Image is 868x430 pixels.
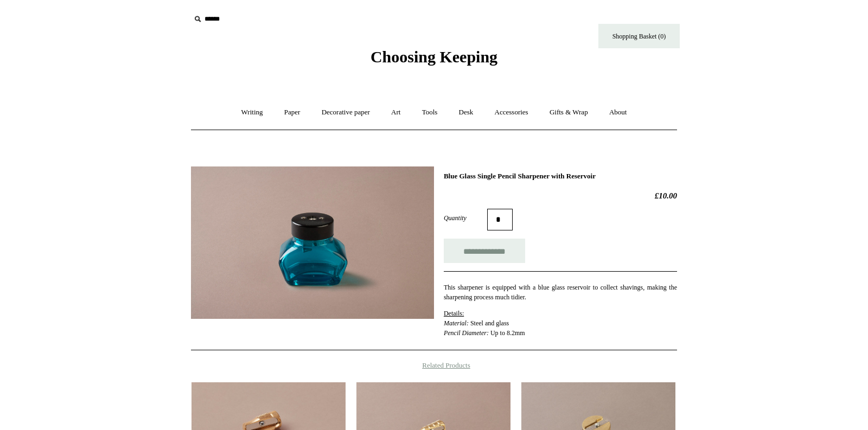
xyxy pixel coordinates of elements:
[449,98,483,127] a: Desk
[444,319,470,327] em: Material:
[312,98,380,127] a: Decorative paper
[444,213,487,223] label: Quantity
[232,98,273,127] a: Writing
[163,361,705,370] h4: Related Products
[444,172,677,181] h1: Blue Glass Single Pencil Sharpener with Reservoir
[485,98,538,127] a: Accessories
[599,98,637,127] a: About
[598,24,680,48] a: Shopping Basket (0)
[444,283,677,302] p: This sharpener is equipped with a blue glass reservoir to collect shavings, making the sharpening...
[444,329,490,337] em: Pencil Diameter:
[371,48,497,66] span: Choosing Keeping
[191,166,434,319] img: Blue Glass Single Pencil Sharpener with Reservoir
[381,98,410,127] a: Art
[275,98,310,127] a: Paper
[444,310,525,337] span: Steel and glass ﻿Up to 8.2mm
[444,191,677,201] h2: £10.00
[412,98,448,127] a: Tools
[444,310,464,317] span: Details:
[371,56,497,64] a: Choosing Keeping
[540,98,598,127] a: Gifts & Wrap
